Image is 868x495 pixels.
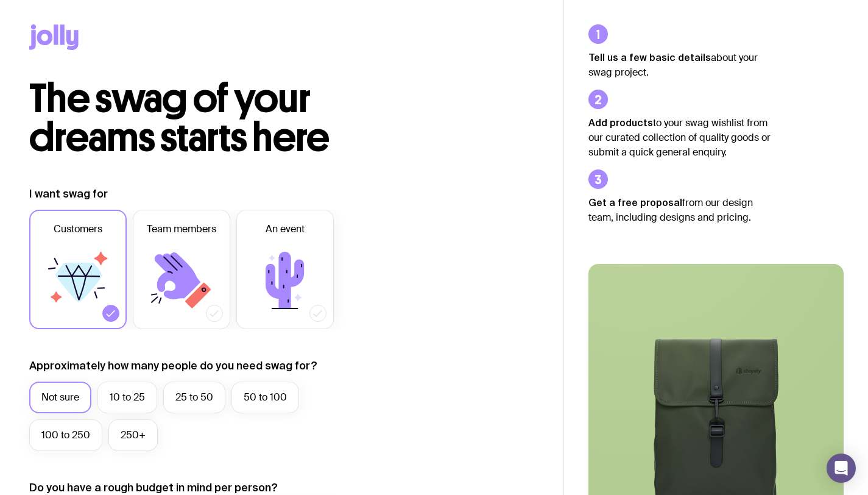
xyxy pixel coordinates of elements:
span: An event [266,222,305,237]
label: Do you have a rough budget in mind per person? [29,480,278,495]
strong: Tell us a few basic details [588,52,711,63]
label: 100 to 250 [29,419,102,451]
label: I want swag for [29,187,108,201]
span: Team members [147,222,216,237]
label: Approximately how many people do you need swag for? [29,358,317,373]
label: Not sure [29,382,91,413]
span: Customers [54,222,102,237]
p: to your swag wishlist from our curated collection of quality goods or submit a quick general enqu... [588,115,771,160]
label: 250+ [108,419,158,451]
label: 25 to 50 [163,382,225,413]
label: 10 to 25 [97,382,157,413]
strong: Add products [588,117,653,128]
strong: Get a free proposal [588,197,682,208]
p: from our design team, including designs and pricing. [588,195,771,225]
p: about your swag project. [588,50,771,80]
div: Open Intercom Messenger [827,454,856,483]
span: The swag of your dreams starts here [29,74,330,162]
label: 50 to 100 [231,382,299,413]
